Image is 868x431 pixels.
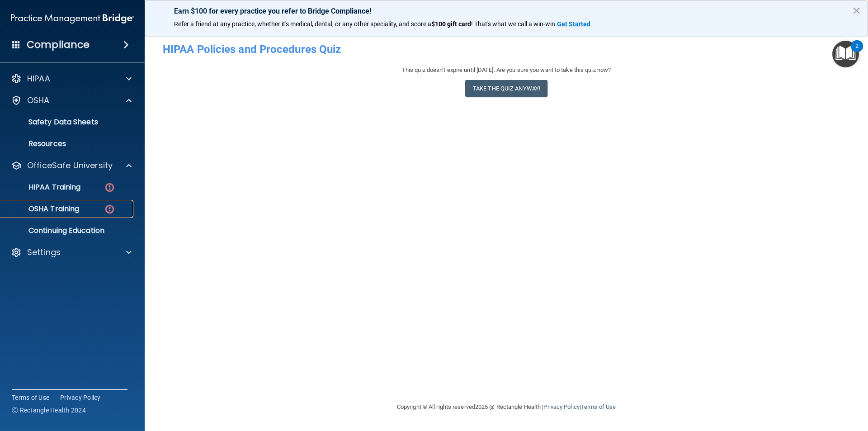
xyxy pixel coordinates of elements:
span: Refer a friend at any practice, whether it's medical, dental, or any other speciality, and score a [174,20,431,28]
strong: $100 gift card [431,20,471,28]
button: Open Resource Center, 2 new notifications [832,41,859,67]
img: PMB logo [11,9,134,28]
a: Settings [11,247,132,258]
p: OSHA [27,95,50,106]
div: 2 [855,46,859,58]
span: ! That's what we call a win-win. [471,20,557,28]
p: Earn $100 for every practice you refer to Bridge Compliance! [174,7,839,15]
button: Take the quiz anyway! [465,80,547,97]
h4: Compliance [27,38,90,51]
p: Safety Data Sheets [6,118,129,127]
p: HIPAA [27,73,50,84]
span: Ⓒ Rectangle Health 2024 [12,406,86,415]
img: danger-circle.6113f641.png [104,204,115,215]
p: Resources [6,139,129,148]
p: OfficeSafe University [27,160,113,171]
a: HIPAA [11,73,132,84]
p: OSHA Training [6,204,79,213]
img: danger-circle.6113f641.png [104,182,115,193]
p: Settings [27,247,61,258]
div: Copyright © All rights reserved 2025 @ Rectangle Health | | [341,393,671,422]
strong: Get Started [557,20,590,28]
a: OfficeSafe University [11,160,132,171]
h4: HIPAA Policies and Procedures Quiz [163,43,850,55]
a: Privacy Policy [543,403,579,410]
a: Terms of Use [12,393,49,402]
a: Get Started [557,20,592,28]
p: Continuing Education [6,226,129,235]
div: This quiz doesn’t expire until [DATE]. Are you sure you want to take this quiz now? [163,65,850,76]
a: OSHA [11,95,132,106]
iframe: Drift Widget Chat Controller [823,369,857,403]
p: HIPAA Training [6,183,80,192]
button: Close [852,3,861,18]
a: Privacy Policy [60,393,101,402]
a: Terms of Use [581,403,616,410]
